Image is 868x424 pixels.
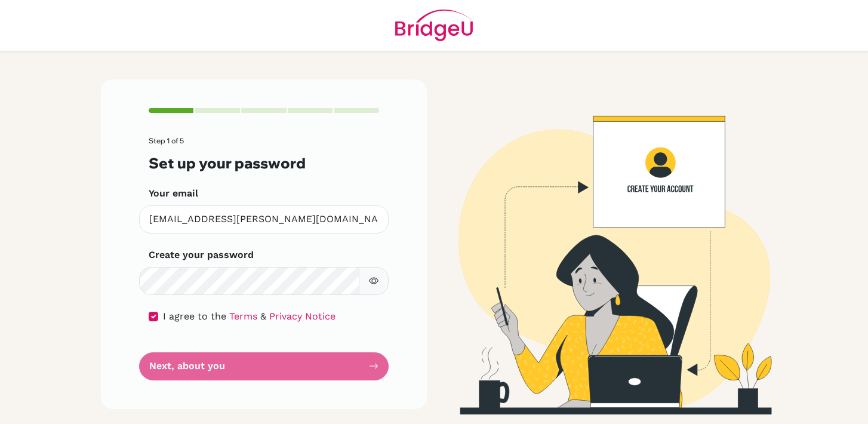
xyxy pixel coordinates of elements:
a: Terms [229,311,257,322]
span: Step 1 of 5 [149,136,184,145]
span: I agree to the [163,311,226,322]
input: Insert your email* [139,205,389,233]
label: Your email [149,186,198,201]
h3: Set up your password [149,155,379,172]
a: Privacy Notice [269,311,335,322]
label: Create your password [149,248,254,262]
span: & [260,311,266,322]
